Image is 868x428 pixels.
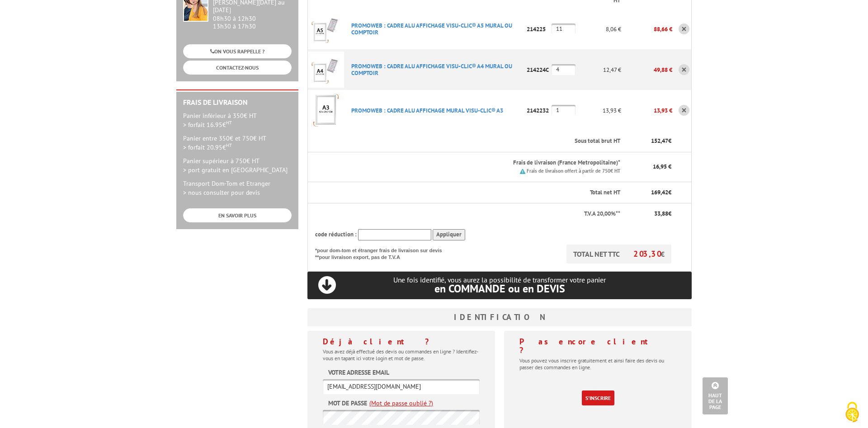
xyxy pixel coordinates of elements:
[519,337,676,355] h4: Pas encore client ?
[183,44,292,58] a: ON VOUS RAPPELLE ?
[434,282,565,296] span: en COMMANDE ou en DEVIS
[524,103,552,118] p: 2142232
[323,337,480,346] h4: Déjà client ?
[308,52,344,88] img: PROMOWEB : CADRE ALU AFFICHAGE VISU-CLIC® A4 MURAL OU COMPTOIR
[628,137,671,146] p: €
[308,92,344,128] img: PROMOWEB : CADRE ALU AFFICHAGE MURAL VISU-CLIC® A3
[183,134,292,152] p: Panier entre 350€ et 750€ HT
[520,169,525,174] img: picto.png
[651,188,668,196] span: 169,42
[524,62,552,78] p: 214224C
[369,399,433,408] a: (Mot de passe oublié ?)
[183,111,292,129] p: Panier inférieur à 350€ HT
[621,103,672,118] p: 13,93 €
[315,230,357,238] span: code réduction :
[344,131,621,152] th: Sous total brut HT
[628,188,671,197] p: €
[519,357,676,371] p: Vous pouvez vous inscrire gratuitement et ainsi faire des devis ou passer des commandes en ligne.
[183,61,292,75] a: CONTACTEZ-NOUS
[351,159,620,167] p: Frais de livraison (France Metropolitaine)*
[653,163,671,170] span: 16,95 €
[226,142,232,148] sup: HT
[183,143,232,151] span: > forfait 20.95€
[836,397,868,428] button: Cookies (fenêtre modale)
[183,99,292,107] h2: Frais de Livraison
[582,390,614,405] a: S'inscrire
[183,188,260,197] span: > nous consulter pour devis
[183,179,292,197] p: Transport Dom-Tom et Etranger
[621,21,672,37] p: 88,66 €
[841,401,863,423] img: Cookies (fenêtre modale)
[433,229,465,240] input: Appliquer
[566,245,671,263] p: TOTAL NET TTC €
[351,62,512,77] a: PROMOWEB : CADRE ALU AFFICHAGE VISU-CLIC® A4 MURAL OU COMPTOIR
[308,11,344,47] img: PROMOWEB : CADRE ALU AFFICHAGE VISU-CLIC® A5 MURAL OU COMPTOIR
[576,103,621,118] p: 13,93 €
[651,137,668,145] span: 152,47
[183,208,292,222] a: EN SAVOIR PLUS
[315,210,620,218] p: T.V.A 20,00%**
[183,121,232,129] span: > forfait 16.95€
[351,22,512,36] a: PROMOWEB : CADRE ALU AFFICHAGE VISU-CLIC® A5 MURAL OU COMPTOIR
[323,348,480,362] p: Vous avez déjà effectué des devis ou commandes en ligne ? Identifiez-vous en tapant ici votre log...
[654,210,668,217] span: 33,88
[633,249,660,259] span: 203,30
[351,107,503,114] a: PROMOWEB : CADRE ALU AFFICHAGE MURAL VISU-CLIC® A3
[307,276,692,294] p: Une fois identifié, vous aurez la possibilité de transformer votre panier
[527,168,620,174] small: Frais de livraison offert à partir de 750€ HT
[328,399,367,408] label: Mot de passe
[328,368,389,377] label: Votre adresse email
[621,62,672,78] p: 49,88 €
[183,166,288,174] span: > port gratuit en [GEOGRAPHIC_DATA]
[307,308,692,326] h3: Identification
[315,188,620,197] p: Total net HT
[576,62,621,78] p: 12,47 €
[524,21,552,37] p: 214225
[628,210,671,218] p: €
[183,156,292,174] p: Panier supérieur à 750€ HT
[315,245,451,261] p: *pour dom-tom et étranger frais de livraison sur devis **pour livraison export, pas de T.V.A
[703,377,728,414] a: Haut de la page
[576,21,621,37] p: 8,06 €
[226,119,232,126] sup: HT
